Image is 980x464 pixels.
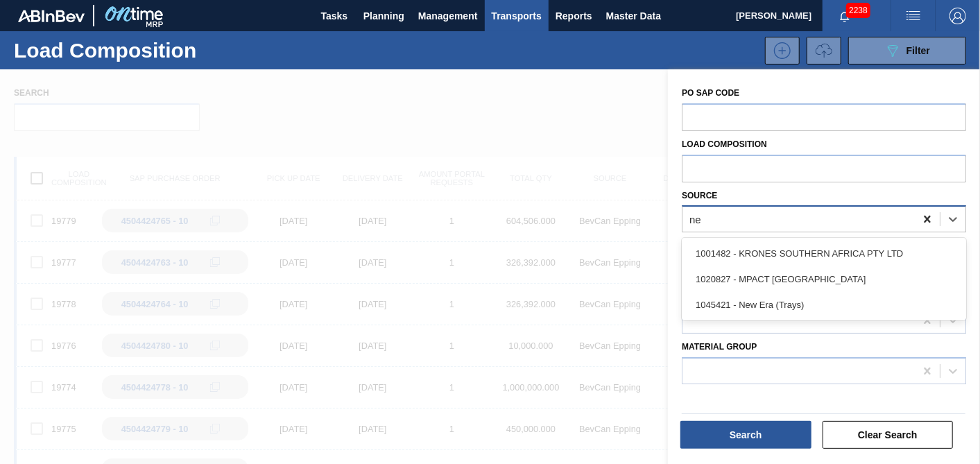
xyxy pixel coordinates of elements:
[682,393,753,402] label: Labeled Family
[846,3,870,18] span: 2238
[18,10,85,22] img: TNhmsLtSVTkK8tSr43FrP2fwEKptu5GPRR3wAAAABJRU5ErkJggg==
[682,191,717,200] label: Source
[606,8,661,24] span: Master Data
[682,266,966,292] div: 1020827 - MPACT [GEOGRAPHIC_DATA]
[682,292,966,318] div: 1045421 - New Era (Trays)
[682,342,757,352] label: Material Group
[492,8,542,24] span: Transports
[556,8,592,24] span: Reports
[680,421,811,449] button: Search
[848,37,966,65] button: Filter
[758,37,800,65] div: New Load Composition
[418,8,478,24] span: Management
[906,45,930,56] span: Filter
[363,8,404,24] span: Planning
[800,37,841,65] div: Request volume
[14,42,229,58] h1: Load Composition
[823,421,954,449] button: Clear Search
[682,88,739,98] label: PO SAP Code
[682,139,767,149] label: Load composition
[949,8,966,24] img: Logout
[905,8,922,24] img: userActions
[319,8,350,24] span: Tasks
[807,37,841,65] button: UploadTransport Information
[682,241,966,266] div: 1001482 - KRONES SOUTHERN AFRICA PTY LTD
[823,6,867,26] button: Notifications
